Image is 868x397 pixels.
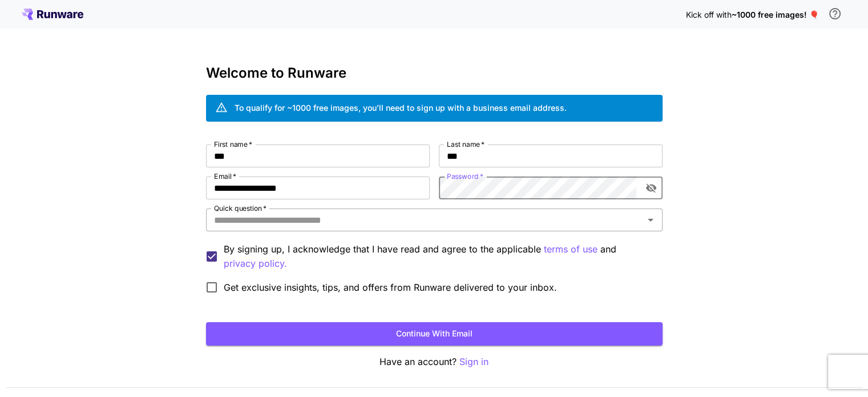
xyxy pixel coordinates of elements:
p: Have an account? [206,355,663,369]
span: Get exclusive insights, tips, and offers from Runware delivered to your inbox. [224,280,557,294]
button: Continue with email [206,322,663,346]
button: In order to qualify for free credit, you need to sign up with a business email address and click ... [823,2,846,25]
label: Last name [447,139,485,149]
div: To qualify for ~1000 free images, you’ll need to sign up with a business email address. [235,102,567,114]
label: Quick question [214,203,267,213]
button: By signing up, I acknowledge that I have read and agree to the applicable terms of use and [224,256,287,271]
span: ~1000 free images! 🎈 [732,10,819,19]
h3: Welcome to Runware [206,65,663,81]
button: toggle password visibility [641,178,661,198]
button: By signing up, I acknowledge that I have read and agree to the applicable and privacy policy. [544,242,597,256]
p: By signing up, I acknowledge that I have read and agree to the applicable and [224,242,653,271]
label: First name [214,139,252,149]
label: Password [447,171,483,181]
span: Kick off with [686,10,732,19]
p: terms of use [544,242,597,256]
button: Open [643,212,659,228]
button: Sign in [459,355,488,369]
label: Email [214,171,236,181]
p: privacy policy. [224,256,287,271]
